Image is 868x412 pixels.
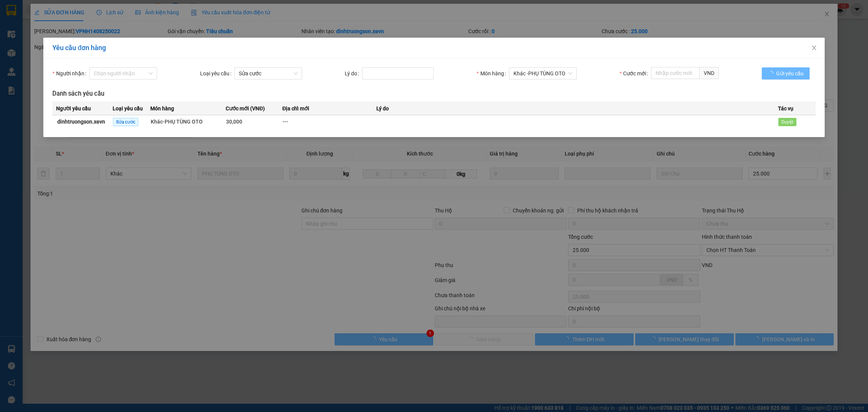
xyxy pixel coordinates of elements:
span: close [811,45,817,51]
label: Món hàng [477,67,509,79]
span: - PHỤ TÙNG OTO [527,70,565,76]
span: Món hàng [150,104,174,113]
span: Gửi yêu cầu [776,69,804,78]
span: Khác [151,119,203,125]
input: Cước mới [651,67,700,79]
input: Người nhận [94,68,147,79]
span: Tác vụ [778,104,793,113]
input: Lý do [362,67,434,79]
button: Close [804,38,825,59]
span: Duyệt [778,118,796,126]
span: 30,000 [226,119,242,125]
span: Loại yêu cầu [113,104,143,113]
label: Người nhận [52,67,89,79]
span: Lý do [376,104,389,113]
span: loading [768,71,776,76]
h3: Danh sách yêu cầu [52,89,816,99]
span: Cước mới (VNĐ) [226,104,265,113]
span: Người yêu cầu [56,104,91,113]
span: --- [283,119,288,125]
label: Loại yêu cầu [200,67,234,79]
span: Khác [513,68,572,79]
label: Lý do [345,67,362,79]
span: Địa chỉ mới [282,104,309,113]
button: Gửi yêu cầu [762,67,810,79]
div: Yêu cầu đơn hàng [52,44,816,52]
span: Sửa cước [239,68,298,79]
span: Sửa cước [113,118,138,126]
span: - PHỤ TÙNG OTO [163,119,203,125]
label: Cước mới [619,67,651,79]
span: VND [700,67,719,79]
strong: dinhtruongson.xevn [57,119,105,125]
